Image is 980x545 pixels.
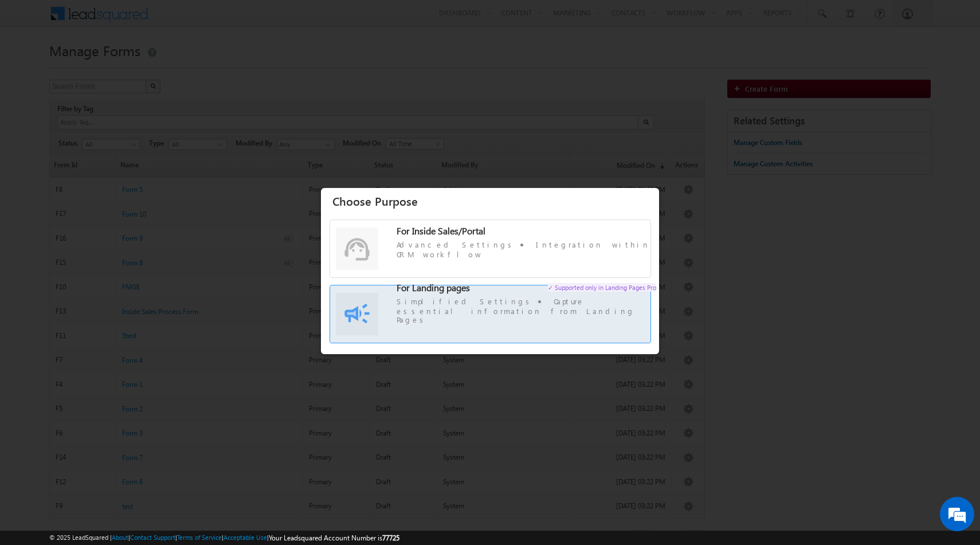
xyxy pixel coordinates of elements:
span: Simplified Settings Capture essential information from Landing Pages [397,296,656,324]
a: Terms of Service [177,534,222,541]
span: Your Leadsquared Account Number is [269,534,399,542]
span: For Landing pages [397,281,470,293]
span: © 2025 LeadSquared | | | | | [49,532,399,543]
a: Acceptable Use [224,534,267,541]
a: Contact Support [130,534,175,541]
span: 77725 [382,534,399,542]
h3: Choose Purpose [332,191,656,211]
a: About [112,534,128,541]
span: Advanced Settings Integration within CRM workflow [397,240,656,258]
span: ✓ Supported only in Landing Pages Pro [548,283,656,292]
span: For Inside Sales/Portal [397,225,485,237]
